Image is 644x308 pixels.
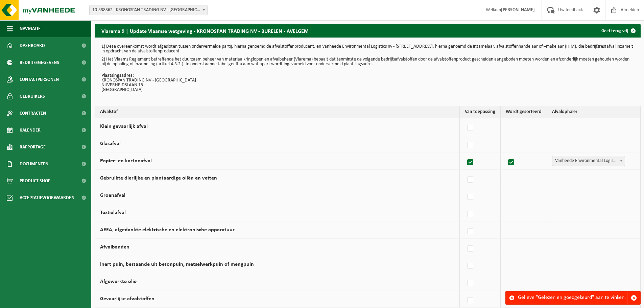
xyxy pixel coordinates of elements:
[100,158,152,164] label: Papier- en kartonafval
[20,139,46,156] span: Rapportage
[101,73,634,92] p: KRONOSPAN TRADING NV - [GEOGRAPHIC_DATA] NIJVERHEIDSLAAN 15 [GEOGRAPHIC_DATA]
[100,210,126,215] label: Textielafval
[100,244,129,250] label: Afvalbanden
[518,291,627,304] div: Gelieve "Gelezen en goedgekeurd" aan te vinken.
[89,5,208,15] span: 10-538362 - KRONOSPAN TRADING NV - WIELSBEKE
[20,122,41,139] span: Kalender
[95,106,460,118] th: Afvalstof
[501,106,547,118] th: Wordt gesorteerd
[101,73,134,78] strong: Plaatsingsadres:
[20,37,45,54] span: Dashboard
[100,227,235,233] label: AEEA, afgedankte elektrische en elektronische apparatuur
[100,296,154,302] label: Gevaarlijke afvalstoffen
[100,279,137,284] label: Afgewerkte olie
[552,156,625,166] span: Vanheede Environmental Logistics
[501,7,535,13] strong: [PERSON_NAME]
[20,20,41,37] span: Navigatie
[100,262,254,267] label: Inert puin, bestaande uit betonpuin, metselwerkpuin of mengpuin
[20,189,74,206] span: Acceptatievoorwaarden
[101,44,634,54] p: 1) Deze overeenkomst wordt afgesloten tussen ondervermelde partij, hierna genoemd de afvalstoffen...
[101,57,634,67] p: 2) Het Vlaams Reglement betreffende het duurzaam beheer van materiaalkringlopen en afvalbeheer (V...
[20,156,48,172] span: Documenten
[100,175,217,181] label: Gebruikte dierlijke en plantaardige oliën en vetten
[20,105,46,122] span: Contracten
[20,88,45,105] span: Gebruikers
[460,106,501,118] th: Van toepassing
[20,172,50,189] span: Product Shop
[100,193,125,198] label: Groenafval
[100,141,121,146] label: Glasafval
[20,54,59,71] span: Bedrijfsgegevens
[552,156,625,166] span: Vanheede Environmental Logistics
[547,106,640,118] th: Afvalophaler
[596,24,640,38] a: Geef terug vrij
[20,71,59,88] span: Contactpersonen
[90,5,207,15] span: 10-538362 - KRONOSPAN TRADING NV - WIELSBEKE
[100,124,148,129] label: Klein gevaarlijk afval
[95,24,315,37] h2: Vlarema 9 | Update Vlaamse wetgeving - KRONOSPAN TRADING NV - BURELEN - AVELGEM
